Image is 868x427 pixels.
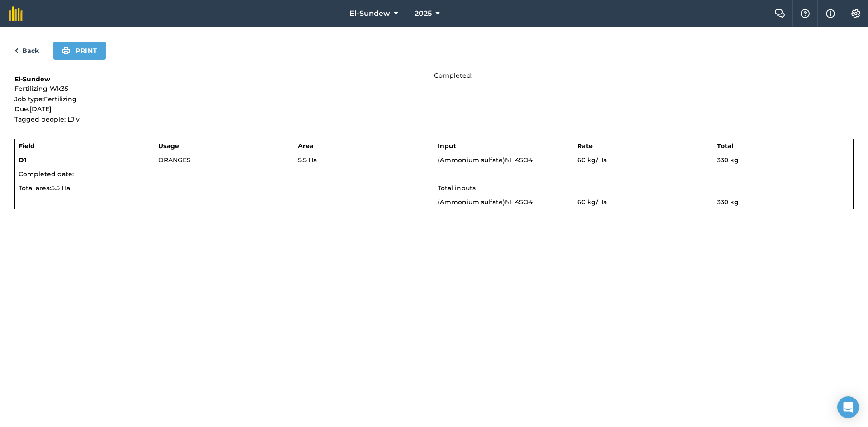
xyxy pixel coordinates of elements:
[14,94,434,104] p: Job type: Fertilizing
[800,9,811,18] img: A question mark icon
[15,167,854,181] td: Completed date:
[434,195,574,209] td: (Ammonium sulfate)NH4SO4
[14,104,434,114] p: Due: [DATE]
[294,139,434,153] th: Area
[155,153,294,167] td: ORANGES
[61,45,70,56] img: svg+xml;base64,PHN2ZyB4bWxucz0iaHR0cDovL3d3dy53My5vcmcvMjAwMC9zdmciIHdpZHRoPSIxOSIgaGVpZ2h0PSIyNC...
[774,9,785,18] img: Two speech bubbles overlapping with the left bubble in the forefront
[434,70,854,80] p: Completed:
[434,139,574,153] th: Input
[574,153,713,167] td: 60 kg / Ha
[14,45,19,56] img: svg+xml;base64,PHN2ZyB4bWxucz0iaHR0cDovL3d3dy53My5vcmcvMjAwMC9zdmciIHdpZHRoPSI5IiBoZWlnaHQ9IjI0Ii...
[434,153,574,167] td: (Ammonium sulfate)NH4SO4
[53,42,106,60] button: Print
[14,84,434,94] p: Fertilizing-Wk35
[434,181,854,195] td: Total inputs
[826,8,835,19] img: svg+xml;base64,PHN2ZyB4bWxucz0iaHR0cDovL3d3dy53My5vcmcvMjAwMC9zdmciIHdpZHRoPSIxNyIgaGVpZ2h0PSIxNy...
[14,114,434,124] p: Tagged people: LJ v
[9,6,23,21] img: fieldmargin Logo
[713,195,853,209] td: 330 kg
[294,153,434,167] td: 5.5 Ha
[574,195,713,209] td: 60 kg / Ha
[349,8,390,19] span: El-Sundew
[19,156,26,164] strong: D1
[415,8,432,19] span: 2025
[14,45,39,56] a: Back
[14,75,434,84] h1: El-Sundew
[155,139,294,153] th: Usage
[837,396,859,418] div: Open Intercom Messenger
[574,139,713,153] th: Rate
[15,181,434,195] td: Total area : 5.5 Ha
[713,139,853,153] th: Total
[713,153,853,167] td: 330 kg
[850,9,861,18] img: A cog icon
[15,139,155,153] th: Field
